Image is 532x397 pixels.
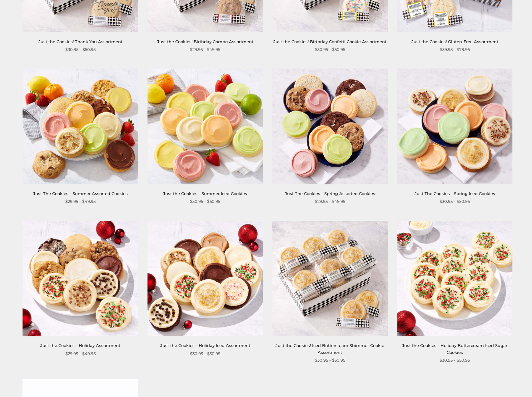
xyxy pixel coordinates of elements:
[440,357,470,364] span: $30.95 - $50.95
[440,46,470,53] span: $39.95 - $79.95
[415,191,495,196] a: Just The Cookies - Spring Iced Cookies
[190,46,220,53] span: $29.95 - $49.95
[147,221,263,336] img: Just the Cookies - Holiday Iced Assortment
[272,69,387,184] img: Just The Cookies - Spring Assorted Cookies
[23,221,138,336] img: Just the Cookies - Holiday Assortment
[190,350,220,357] span: $30.95 - $50.95
[157,39,253,44] a: Just the Cookies! Birthday Combo Assortment
[273,39,386,44] a: Just the Cookies! Birthday Confetti Cookie Assortment
[276,343,384,354] a: Just the Cookies! Iced Buttercream Shimmer Cookie Assortment
[315,46,345,53] span: $30.95 - $50.95
[5,373,65,392] iframe: Sign Up via Text for Offers
[40,343,120,348] a: Just the Cookies - Holiday Assortment
[440,198,470,205] span: $30.95 - $50.95
[160,343,250,348] a: Just the Cookies - Holiday Iced Assortment
[163,191,247,196] a: Just the Cookies - Summer Iced Cookies
[397,221,512,336] img: Just the Cookies - Holiday Buttercream Iced Sugar Cookies
[147,69,263,184] img: Just the Cookies - Summer Iced Cookies
[315,198,345,205] span: $29.95 - $49.95
[285,191,375,196] a: Just The Cookies - Spring Assorted Cookies
[33,191,128,196] a: Just The Cookies - Summer Assorted Cookies
[65,350,96,357] span: $29.95 - $49.95
[65,198,96,205] span: $29.95 - $49.95
[397,69,512,184] img: Just The Cookies - Spring Iced Cookies
[402,343,507,354] a: Just the Cookies - Holiday Buttercream Iced Sugar Cookies
[411,39,498,44] a: Just the Cookies! Gluten-Free Assortment
[38,39,122,44] a: Just the Cookies! Thank You Assortment
[272,221,387,336] img: Just the Cookies! Iced Buttercream Shimmer Cookie Assortment
[23,69,138,184] img: Just The Cookies - Summer Assorted Cookies
[315,357,345,364] span: $30.95 - $50.95
[190,198,220,205] span: $30.95 - $50.95
[65,46,96,53] span: $30.95 - $50.95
